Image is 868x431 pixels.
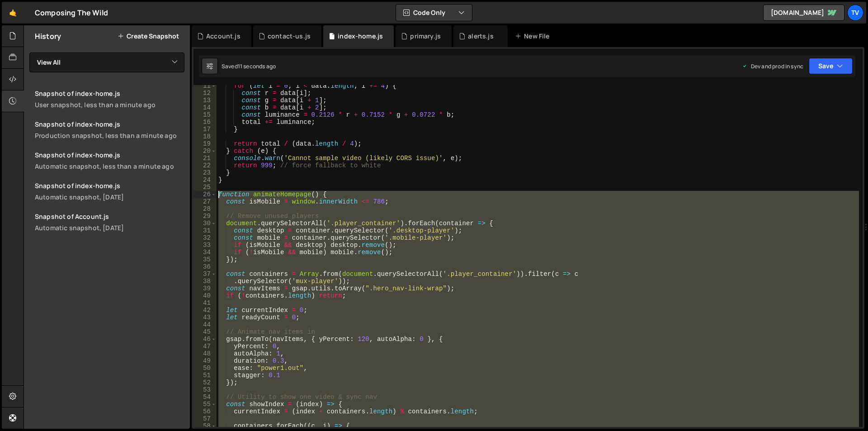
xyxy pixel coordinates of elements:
[35,120,184,128] div: Snapshot of index-home.js
[193,256,217,263] div: 35
[468,32,493,41] div: alerts.js
[193,299,217,307] div: 41
[238,62,276,70] div: 11 seconds ago
[193,147,217,155] div: 20
[29,145,190,176] a: Snapshot of index-home.jsAutomatic snapshot, less than a minute ago
[29,176,190,207] a: Snapshot of index-home.js Automatic snapshot, [DATE]
[193,82,217,90] div: 11
[193,270,217,278] div: 37
[193,343,217,350] div: 47
[193,365,217,372] div: 50
[410,32,441,41] div: primary.js
[193,118,217,126] div: 16
[193,169,217,176] div: 23
[193,278,217,285] div: 38
[193,249,217,256] div: 34
[193,97,217,104] div: 13
[396,5,472,21] button: Code Only
[35,100,184,109] div: User snapshot, less than a minute ago
[268,32,311,41] div: contact-us.js
[118,33,179,40] button: Create Snapshot
[193,292,217,299] div: 40
[193,227,217,234] div: 31
[193,176,217,184] div: 24
[206,32,241,41] div: Account.js
[193,220,217,227] div: 30
[193,140,217,147] div: 19
[193,111,217,118] div: 15
[2,2,24,24] a: 🤙
[193,285,217,292] div: 39
[35,131,184,140] div: Production snapshot, less than a minute ago
[193,422,217,430] div: 58
[29,207,190,237] a: Snapshot of Account.js Automatic snapshot, [DATE]
[35,151,184,159] div: Snapshot of index-home.js
[193,126,217,133] div: 17
[193,314,217,321] div: 43
[193,372,217,379] div: 51
[193,191,217,198] div: 26
[193,205,217,213] div: 28
[193,184,217,191] div: 25
[742,62,803,70] div: Dev and prod in sync
[222,62,276,70] div: Saved
[193,104,217,111] div: 14
[193,415,217,422] div: 57
[193,393,217,401] div: 54
[35,89,184,98] div: Snapshot of index-home.js
[193,408,217,415] div: 56
[193,155,217,162] div: 21
[193,357,217,365] div: 49
[193,133,217,140] div: 18
[193,198,217,205] div: 27
[809,58,853,74] button: Save
[29,84,190,114] a: Snapshot of index-home.jsUser snapshot, less than a minute ago
[193,263,217,270] div: 36
[193,213,217,220] div: 29
[193,379,217,386] div: 52
[35,223,184,232] div: Automatic snapshot, [DATE]
[338,32,383,41] div: index-home.js
[193,350,217,357] div: 48
[29,114,190,145] a: Snapshot of index-home.jsProduction snapshot, less than a minute ago
[193,386,217,393] div: 53
[193,401,217,408] div: 55
[35,31,61,41] h2: History
[35,7,108,18] div: Composing The Wild
[193,162,217,169] div: 22
[35,162,184,171] div: Automatic snapshot, less than a minute ago
[193,336,217,343] div: 46
[515,32,553,41] div: New File
[35,181,184,190] div: Snapshot of index-home.js
[763,5,844,21] a: [DOMAIN_NAME]
[193,328,217,336] div: 45
[193,90,217,97] div: 12
[193,307,217,314] div: 42
[847,5,863,21] a: TV
[35,212,184,221] div: Snapshot of Account.js
[193,321,217,328] div: 44
[35,193,184,201] div: Automatic snapshot, [DATE]
[193,234,217,242] div: 32
[193,242,217,249] div: 33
